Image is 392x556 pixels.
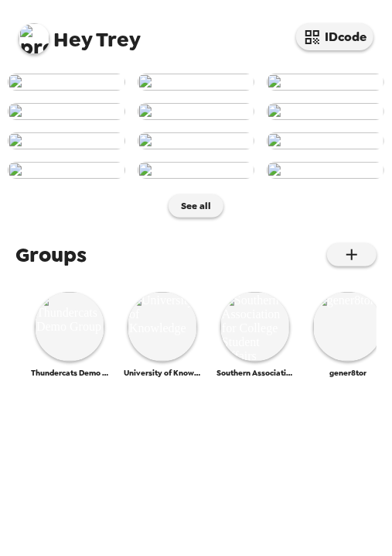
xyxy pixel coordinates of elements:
img: Southern Association for College Student Affairs [220,292,290,362]
img: gener8tor [313,292,383,362]
img: user-267011 [8,74,125,91]
img: user-264790 [138,132,255,149]
span: Trey [19,15,141,50]
img: user-266066 [8,103,125,120]
span: Thundercats Demo Group [31,368,108,378]
img: user-265956 [138,103,255,120]
img: University of Knowledge [128,292,197,362]
img: user-264953 [8,132,125,149]
span: Southern Association for College Student Affairs [216,368,294,378]
img: user-266981 [138,74,255,91]
img: user-263470 [267,162,384,179]
img: user-263472 [8,162,125,179]
button: IDcode [296,23,373,50]
button: See all [169,194,223,218]
img: profile pic [19,23,49,54]
img: user-266587 [267,74,384,91]
span: Groups [15,241,87,269]
img: user-263473 [267,132,384,149]
span: University of Knowledge [124,368,201,378]
img: user-265090 [267,103,384,120]
span: Hey [53,26,92,53]
img: Thundercats Demo Group [35,292,104,362]
img: user-263471 [138,162,255,179]
span: gener8tor [329,368,366,378]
